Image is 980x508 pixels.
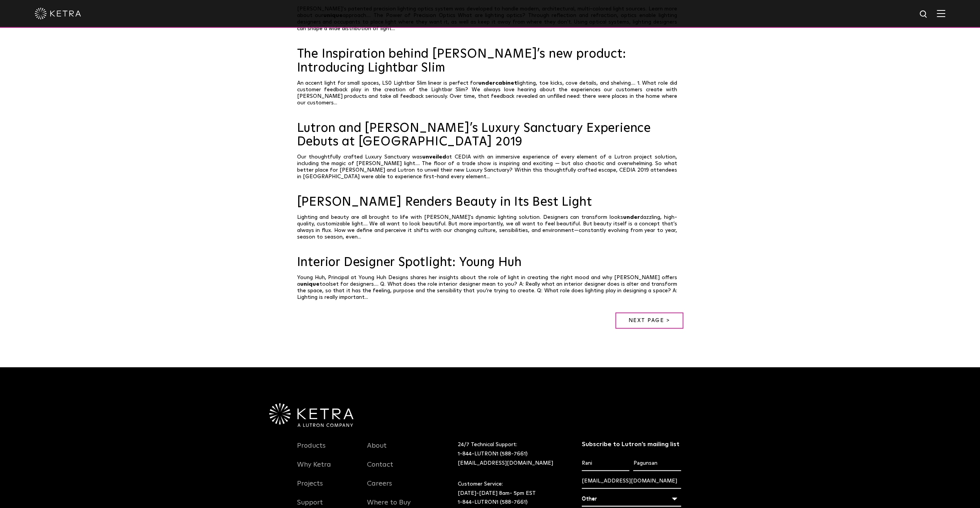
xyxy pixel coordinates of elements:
img: Ketra-aLutronCo_White_RGB [269,403,353,427]
a: [EMAIL_ADDRESS][DOMAIN_NAME] [458,460,553,466]
span: unveiled [422,154,446,160]
input: Email [582,474,681,489]
p: Lighting and beauty are all brought to life with [PERSON_NAME]'s dynamic lighting solution. Desig... [297,214,683,240]
p: Our thoughtfully crafted Luxury Sanctuary was at CEDIA with an immersive experience of every elem... [297,154,683,180]
input: Last Name [633,456,681,471]
p: An accent light for small spaces, LS0 Lightbar Slim linear is perfect for lighting, toe kicks, co... [297,80,683,106]
p: 24/7 Technical Support: [458,440,562,468]
a: Products [297,442,326,459]
p: Customer Service: [DATE]-[DATE] 8am- 5pm EST [458,480,562,507]
p: Young Huh, Principal at Young Huh Designs shares her insights about the role of light in creating... [297,274,683,301]
a: Next page > [615,312,683,329]
a: 1-844-LUTRON1 (588-7661) [458,451,528,457]
input: First Name [582,456,629,471]
h3: Subscribe to Lutron’s mailing list [582,440,681,448]
a: About [367,442,387,459]
span: undercabinet [478,80,517,86]
span: unique [300,281,319,287]
a: Why Ketra [297,460,331,478]
span: under [623,215,640,220]
a: Careers [367,479,392,497]
img: ketra-logo-2019-white [35,8,81,19]
img: Hamburger%20Nav.svg [937,10,945,17]
a: [PERSON_NAME] Renders Beauty in Its Best Light [297,196,683,209]
a: Interior Designer Spotlight: Young Huh [297,256,683,269]
a: 1-844-LUTRON1 (588-7661) [458,499,528,505]
a: Lutron and [PERSON_NAME]’s Luxury Sanctuary Experience Debuts at [GEOGRAPHIC_DATA] 2019 [297,122,683,149]
a: The Inspiration behind [PERSON_NAME]’s new product: Introducing Lightbar Slim [297,48,683,75]
a: Projects [297,479,323,497]
a: Contact [367,460,393,478]
div: Other [582,492,681,506]
img: search icon [919,10,929,19]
